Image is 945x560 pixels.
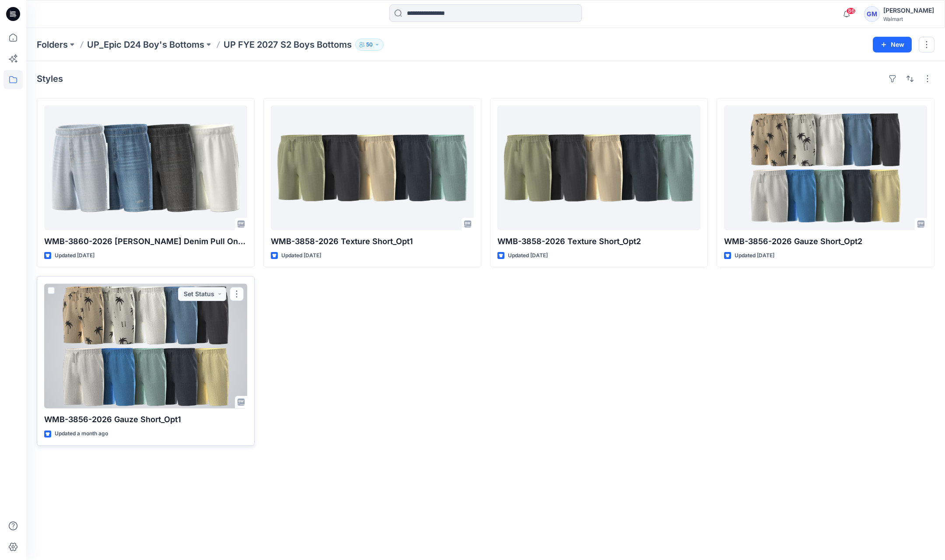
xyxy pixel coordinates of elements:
p: Updated a month ago [55,429,108,438]
p: Updated [DATE] [55,251,94,260]
p: 50 [366,40,373,49]
p: Updated [DATE] [508,251,548,260]
a: UP_Epic D24 Boy's Bottoms [87,38,204,51]
h4: Styles [37,73,63,84]
p: Updated [DATE] [735,251,774,260]
div: [PERSON_NAME] [883,5,934,16]
p: WMB-3860-2026 [PERSON_NAME] Denim Pull On Shorts [44,235,247,248]
button: New [873,37,912,52]
div: Walmart [883,16,934,22]
span: 86 [846,7,856,14]
div: GM [864,6,880,22]
a: WMB-3856-2026 Gauze Short_Opt2 [724,105,927,230]
a: WMB-3856-2026 Gauze Short_Opt1 [44,283,247,408]
p: UP FYE 2027 S2 Boys Bottoms [224,38,352,51]
p: WMB-3856-2026 Gauze Short_Opt1 [44,413,247,426]
a: Folders [37,38,68,51]
p: WMB-3858-2026 Texture Short_Opt1 [271,235,474,248]
a: WMB-3858-2026 Texture Short_Opt1 [271,105,474,230]
p: Updated [DATE] [281,251,321,260]
a: WMB-3858-2026 Texture Short_Opt2 [497,105,700,230]
button: 50 [355,38,384,51]
p: WMB-3858-2026 Texture Short_Opt2 [497,235,700,248]
p: WMB-3856-2026 Gauze Short_Opt2 [724,235,927,248]
a: WMB-3860-2026 Carpenter Denim Pull On Shorts [44,105,247,230]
